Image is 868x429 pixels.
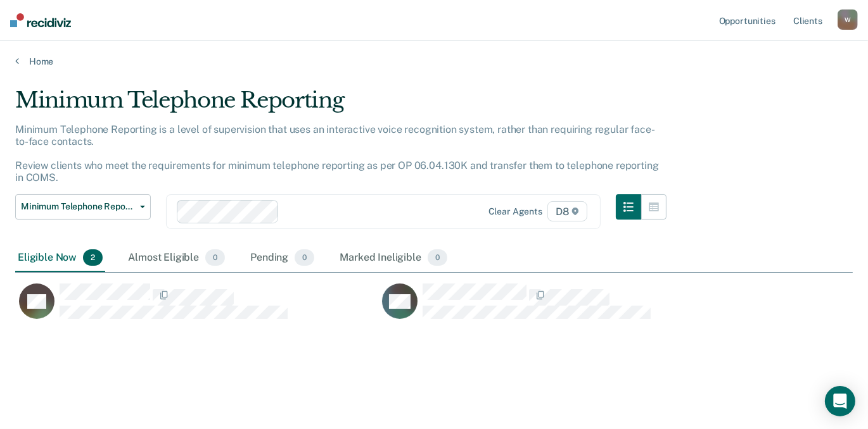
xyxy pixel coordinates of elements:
span: 0 [295,249,314,266]
div: CaseloadOpportunityCell-0785433 [15,283,378,333]
span: Minimum Telephone Reporting [21,201,135,212]
button: Minimum Telephone Reporting [15,194,151,220]
a: Home [15,56,853,67]
div: Pending0 [248,244,317,272]
span: 2 [83,249,103,266]
span: D8 [547,201,587,221]
span: 0 [205,249,225,266]
span: 0 [428,249,447,266]
p: Minimum Telephone Reporting is a level of supervision that uses an interactive voice recognition ... [15,123,659,184]
div: Eligible Now2 [15,244,105,272]
div: Open Intercom Messenger [825,386,855,416]
div: Clear agents [488,206,542,217]
button: W [838,9,858,30]
img: Recidiviz [10,13,71,27]
div: Minimum Telephone Reporting [15,87,667,123]
div: Marked Ineligible0 [337,244,450,272]
div: CaseloadOpportunityCell-0776869 [378,283,741,333]
div: Almost Eligible0 [125,244,227,272]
